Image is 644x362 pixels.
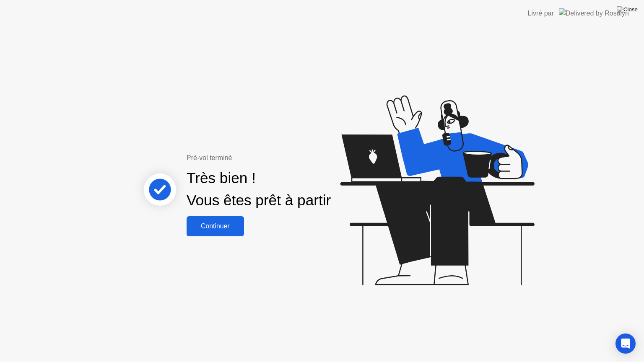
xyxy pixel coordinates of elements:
[187,216,244,236] button: Continuer
[187,167,331,212] div: Très bien ! Vous êtes prêt à partir
[615,334,636,354] div: Open Intercom Messenger
[528,8,554,18] div: Livré par
[189,222,241,230] div: Continuer
[559,8,629,18] img: Delivered by Rosalyn
[617,6,638,13] img: Close
[187,153,360,163] div: Pré-vol terminé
